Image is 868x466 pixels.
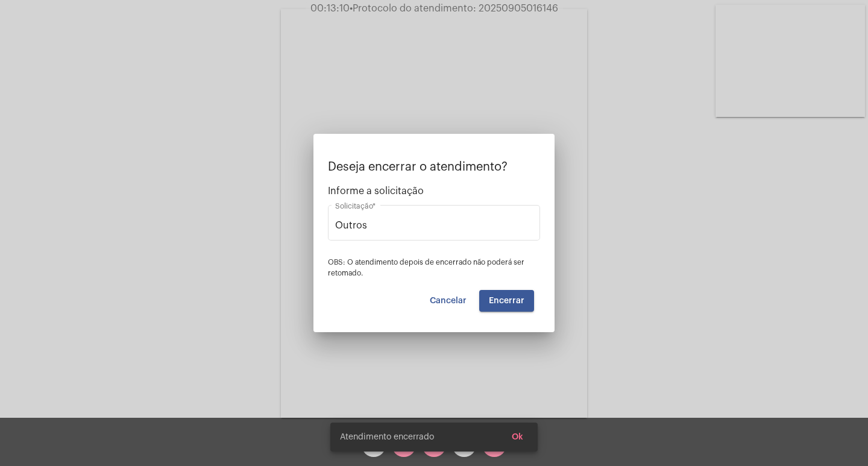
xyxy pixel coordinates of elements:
span: OBS: O atendimento depois de encerrado não poderá ser retomado. [328,259,524,277]
span: Encerrar [489,297,524,305]
input: Buscar solicitação [335,220,533,231]
button: Cancelar [420,290,476,312]
button: Encerrar [479,290,534,312]
span: • [350,4,353,13]
span: Informe a solicitação [328,186,540,197]
span: Cancelar [430,297,467,305]
span: Protocolo do atendimento: 20250905016146 [350,4,558,13]
span: 00:13:10 [310,4,350,13]
span: Atendimento encerrado [340,431,434,443]
p: Deseja encerrar o atendimento? [328,160,540,174]
span: Ok [512,433,523,441]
